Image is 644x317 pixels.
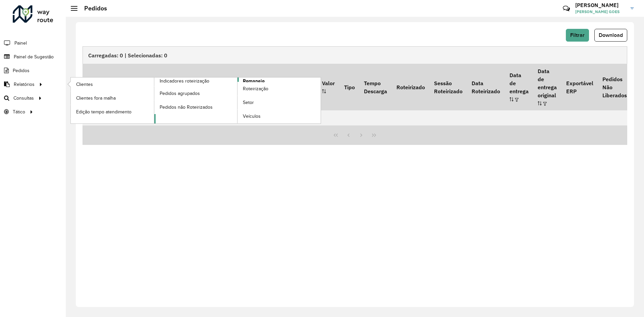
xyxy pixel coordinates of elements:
[13,95,34,102] span: Consultas
[237,110,321,123] a: Veículos
[237,82,321,96] a: Roteirização
[77,5,107,12] h2: Pedidos
[575,9,626,15] span: [PERSON_NAME] GOES
[13,67,30,74] span: Pedidos
[154,77,321,123] a: Romaneio
[594,29,627,42] button: Download
[570,32,585,38] span: Filtrar
[134,64,161,110] th: Cliente
[161,64,190,110] th: Número
[598,64,631,110] th: Pedidos Não Liberados
[14,81,35,88] span: Relatórios
[566,29,589,42] button: Filtrar
[154,87,237,100] a: Pedidos agrupados
[243,85,268,92] span: Roteirização
[392,64,429,110] th: Roteirizado
[14,40,27,47] span: Painel
[599,32,623,38] span: Download
[243,113,261,120] span: Veículos
[243,64,279,110] th: Hectolitros
[71,105,154,118] a: Edição tempo atendimento
[243,77,265,85] span: Romaneio
[243,99,254,106] span: Setor
[76,108,131,115] span: Edição tempo atendimento
[76,81,93,88] span: Clientes
[318,64,339,110] th: Valor
[71,77,237,123] a: Indicadores roteirização
[279,64,317,110] th: Quantidade
[76,95,116,102] span: Clientes fora malha
[160,90,200,97] span: Pedidos agrupados
[13,108,25,115] span: Tático
[559,1,574,16] a: Contato Rápido
[561,64,598,110] th: Exportável ERP
[533,64,561,110] th: Data de entrega original
[221,64,243,110] th: Peso
[339,64,359,110] th: Tipo
[14,53,54,60] span: Painel de Sugestão
[71,77,154,91] a: Clientes
[154,100,237,114] a: Pedidos não Roteirizados
[108,64,134,110] th: Código Cliente
[83,46,627,64] div: Carregadas: 0 | Selecionadas: 0
[237,96,321,109] a: Setor
[160,77,209,85] span: Indicadores roteirização
[160,104,213,111] span: Pedidos não Roteirizados
[429,64,467,110] th: Sessão Roteirizado
[575,2,626,8] h3: [PERSON_NAME]
[467,64,505,110] th: Data Roteirizado
[190,64,221,110] th: Tamanho
[359,64,391,110] th: Tempo Descarga
[505,64,533,110] th: Data de entrega
[71,91,154,105] a: Clientes fora malha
